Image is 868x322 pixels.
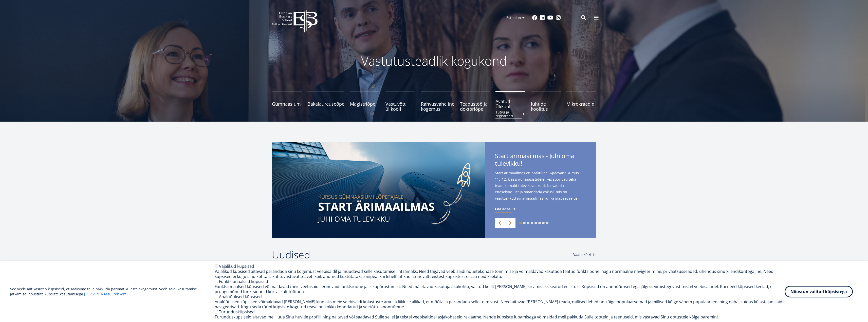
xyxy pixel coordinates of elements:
[219,279,268,284] label: Funktsionaalsed küpsised
[215,269,785,279] div: Vajalikud küpsised aitavad parandada sinu kogemust veebisaidil ja muudavad selle kasutamise lihts...
[215,314,785,319] div: Turundusküpsiseid aitavad meil luua Sinu huvide profiili ning näitavad või saadavad Sulle sellel ...
[538,222,541,224] a: 6
[532,15,537,20] a: Facebook
[566,91,596,111] a: Mikrokraadid
[534,222,537,224] a: 5
[350,91,380,111] a: Magistriõpe
[307,91,344,111] a: Bakalaureuseõpe
[495,91,525,111] a: Avatud ÜlikoolTutvu ja registreeru
[495,170,586,201] span: Start ärimaailmas on praktiline 3-päevane kursus 11.–12. klassi gümnasistidele, kes soovivad teha...
[10,287,215,297] p: See veebisait kasutab küpsiseid, et saaksime teile pakkuda parimat külastajakogemust. Veebisaidi ...
[785,286,853,297] button: Nõustun valitud küpsistega
[540,15,545,20] a: Linkedin
[421,91,454,111] a: Rahvusvaheline kogemus
[556,15,561,20] a: Instagram
[495,206,516,212] a: Loe edasi
[531,222,533,224] a: 4
[566,101,596,106] span: Mikrokraadid
[215,299,785,309] div: Analüütilised küpsised võimaldavad [PERSON_NAME] kindlaks meie veebisaidi külastuste arvu ja liik...
[527,222,529,224] a: 3
[495,206,511,212] span: Loe edasi
[350,101,380,106] span: Magistriõpe
[531,91,561,111] a: Juhtide koolitus
[495,218,505,228] a: Previous
[505,218,515,228] a: Next
[519,222,522,224] a: 1
[542,222,545,224] a: 7
[531,101,561,111] span: Juhtide koolitus
[219,294,262,299] label: Analüütilised küpsised
[219,263,254,269] label: Vajalikud küpsised
[495,99,525,109] span: Avatud Ülikool
[385,101,415,111] span: Vastuvõtt ülikooli
[421,101,454,111] span: Rahvusvaheline kogemus
[460,91,490,111] a: Teadustöö ja doktoriõpe
[573,252,596,257] a: Vaata kõiki
[547,15,553,20] a: Youtube
[300,53,568,68] p: Vastutusteadlik kogukond
[523,222,526,224] a: 2
[272,91,302,111] a: Gümnaasium
[215,284,785,294] div: Funktsionaalsed küpsised võimaldavad meie veebisaidil erinevaid funktsioone ja isikupärastamist. ...
[307,101,344,106] span: Bakalaureuseõpe
[495,110,525,118] small: Tutvu ja registreeru
[460,101,490,111] span: Teadustöö ja doktoriõpe
[495,160,522,167] span: tulevikku!
[272,248,568,261] h2: Uudised
[385,91,415,111] a: Vastuvõtt ülikooli
[546,222,548,224] a: 8
[219,309,255,315] label: Turundusküpsised
[495,152,586,169] span: Start ärimaailmas - Juhi oma
[272,142,485,238] img: Start arimaailmas
[272,101,302,106] span: Gümnaasium
[84,292,126,297] a: [PERSON_NAME] rohkem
